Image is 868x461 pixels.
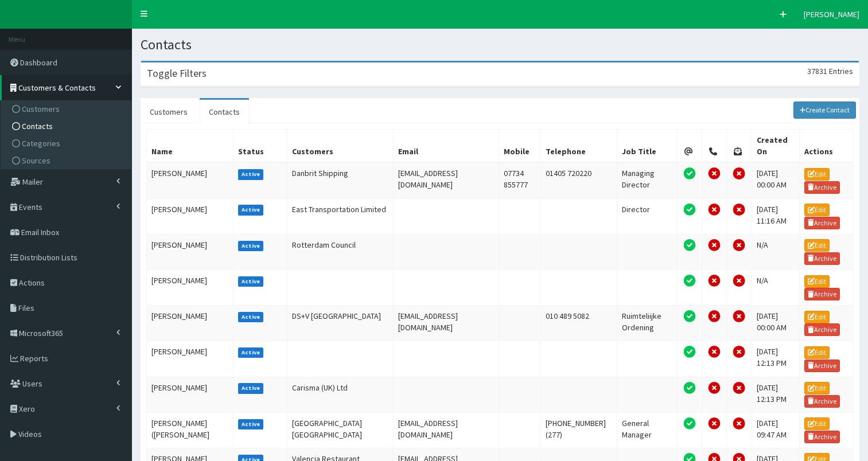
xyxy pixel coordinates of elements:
[22,155,50,166] span: Sources
[200,100,249,124] a: Contacts
[804,395,840,408] a: Archive
[804,204,830,216] a: Edit
[20,252,77,263] span: Distribution Lists
[287,377,394,412] td: Carisma (UK) Ltd
[804,275,830,288] a: Edit
[147,68,207,79] h3: Toggle Filters
[20,57,57,68] span: Dashboard
[804,217,840,229] a: Archive
[147,234,233,269] td: [PERSON_NAME]
[287,130,394,163] th: Customers
[752,341,799,377] td: [DATE] 12:13 PM
[804,417,830,430] a: Edit
[147,198,233,234] td: [PERSON_NAME]
[22,121,53,131] span: Contacts
[238,205,264,215] label: Active
[287,234,394,269] td: Rotterdam Council
[727,130,752,163] th: Post Permission
[804,346,830,359] a: Edit
[238,169,264,179] label: Active
[238,347,264,358] label: Active
[3,118,131,135] a: Contacts
[702,130,727,163] th: Telephone Permission
[617,130,677,163] th: Job Title
[804,9,859,19] span: [PERSON_NAME]
[617,412,677,448] td: General Manager
[147,341,233,377] td: [PERSON_NAME]
[752,377,799,412] td: [DATE] 12:13 PM
[617,306,677,341] td: Ruimteliijke Ordening
[499,162,540,198] td: 07734 855777
[147,130,233,163] th: Name
[541,306,617,341] td: 010 489 5082
[829,66,853,76] span: Entries
[18,83,96,93] span: Customers & Contacts
[238,312,264,322] label: Active
[21,227,59,237] span: Email Inbox
[3,100,131,118] a: Customers
[141,100,197,124] a: Customers
[804,431,840,443] a: Archive
[238,241,264,251] label: Active
[147,162,233,198] td: [PERSON_NAME]
[752,412,799,448] td: [DATE] 09:47 AM
[238,276,264,287] label: Active
[141,37,859,52] h1: Contacts
[804,323,840,336] a: Archive
[752,198,799,234] td: [DATE] 11:16 AM
[19,278,45,288] span: Actions
[19,404,35,414] span: Xero
[800,130,854,163] th: Actions
[20,353,48,364] span: Reports
[18,303,34,313] span: Files
[19,202,42,212] span: Events
[238,383,264,393] label: Active
[807,66,827,76] span: 37831
[287,198,394,234] td: East Transportation Limited
[394,130,499,163] th: Email
[287,162,394,198] td: Danbrit Shipping
[19,328,63,338] span: Microsoft365
[793,101,857,119] a: Create Contact
[804,239,830,252] a: Edit
[752,306,799,341] td: [DATE] 00:00 AM
[22,378,42,389] span: Users
[22,138,60,149] span: Categories
[3,135,131,152] a: Categories
[18,429,42,439] span: Videos
[752,162,799,198] td: [DATE] 00:00 AM
[752,234,799,269] td: N/A
[287,306,394,341] td: DS+V [GEOGRAPHIC_DATA]
[499,130,540,163] th: Mobile
[617,198,677,234] td: Director
[804,181,840,194] a: Archive
[147,306,233,341] td: [PERSON_NAME]
[22,177,43,187] span: Mailer
[147,377,233,412] td: [PERSON_NAME]
[752,269,799,305] td: N/A
[541,162,617,198] td: 01405 720220
[238,419,264,429] label: Active
[394,306,499,341] td: [EMAIL_ADDRESS][DOMAIN_NAME]
[147,412,233,448] td: [PERSON_NAME] ([PERSON_NAME]
[677,130,702,163] th: Email Permission
[752,130,799,163] th: Created On
[804,360,840,372] a: Archive
[394,412,499,448] td: [EMAIL_ADDRESS][DOMAIN_NAME]
[804,311,830,323] a: Edit
[804,288,840,300] a: Archive
[147,269,233,305] td: [PERSON_NAME]
[804,252,840,265] a: Archive
[617,162,677,198] td: Managing Director
[22,104,60,114] span: Customers
[3,152,131,169] a: Sources
[233,130,287,163] th: Status
[804,382,830,394] a: Edit
[541,412,617,448] td: [PHONE_NUMBER] (277)
[287,412,394,448] td: [GEOGRAPHIC_DATA] [GEOGRAPHIC_DATA]
[394,162,499,198] td: [EMAIL_ADDRESS][DOMAIN_NAME]
[541,130,617,163] th: Telephone
[804,168,830,181] a: Edit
